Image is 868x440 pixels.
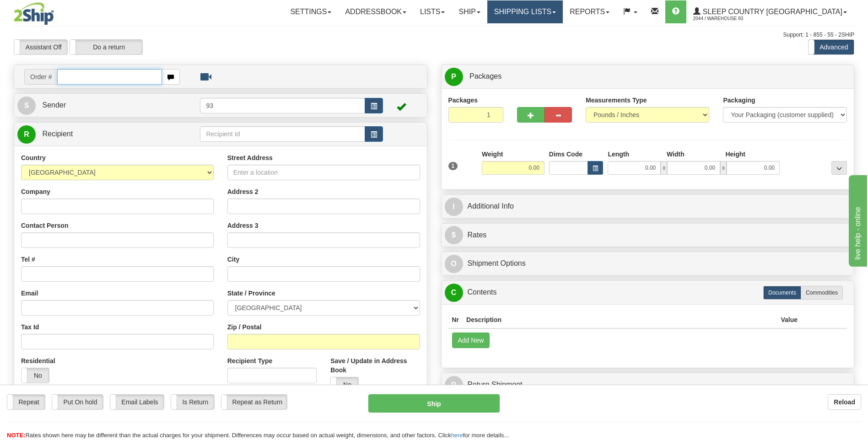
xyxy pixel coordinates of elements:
[42,130,73,138] span: Recipient
[445,197,851,216] a: IAdditional Info
[831,161,847,175] div: ...
[847,173,867,267] iframe: chat widget
[24,69,57,85] span: Order #
[487,0,563,23] a: Shipping lists
[452,333,490,348] button: Add New
[21,356,55,365] label: Residential
[451,432,463,439] a: here
[701,8,842,16] span: Sleep Country [GEOGRAPHIC_DATA]
[227,289,275,298] label: State / Province
[667,150,685,159] label: Width
[200,126,365,142] input: Recipient Id
[70,40,142,54] label: Do a return
[448,162,458,170] span: 1
[482,150,503,159] label: Weight
[17,125,36,144] span: R
[445,376,851,394] a: RReturn Shipment
[227,187,259,196] label: Address 2
[445,226,851,245] a: $Rates
[227,322,262,332] label: Zip / Postal
[686,0,854,23] a: Sleep Country [GEOGRAPHIC_DATA] 2044 / Warehouse 93
[445,284,463,302] span: C
[227,255,239,264] label: City
[413,0,452,23] a: Lists
[777,311,801,328] th: Value
[338,0,413,23] a: Addressbook
[661,161,667,175] span: x
[608,150,629,159] label: Length
[809,40,854,54] label: Advanced
[445,68,463,86] span: P
[445,254,851,273] a: OShipment Options
[723,96,755,105] label: Packaging
[21,289,38,298] label: Email
[445,226,463,244] span: $
[801,286,843,300] label: Commodities
[368,394,499,413] button: Ship
[227,165,420,180] input: Enter a location
[445,376,463,394] span: R
[52,395,103,409] label: Put On hold
[469,72,501,80] span: Packages
[445,198,463,216] span: I
[448,96,478,105] label: Packages
[7,5,85,16] div: live help - online
[763,286,801,300] label: Documents
[14,40,67,54] label: Assistant Off
[586,96,647,105] label: Measurements Type
[21,221,68,230] label: Contact Person
[563,0,616,23] a: Reports
[17,125,180,144] a: R Recipient
[200,98,365,113] input: Sender Id
[445,283,851,302] a: CContents
[448,311,463,328] th: Nr
[42,101,66,109] span: Sender
[7,395,45,409] label: Repeat
[21,153,46,162] label: Country
[221,395,287,409] label: Repeat as Return
[463,311,777,328] th: Description
[549,150,582,159] label: Dims Code
[14,31,854,39] div: Support: 1 - 855 - 55 - 2SHIP
[14,2,54,25] img: logo2044.jpg
[227,153,273,162] label: Street Address
[283,0,338,23] a: Settings
[330,356,420,375] label: Save / Update in Address Book
[693,14,762,23] span: 2044 / Warehouse 93
[720,161,727,175] span: x
[834,398,855,406] b: Reload
[828,394,861,410] button: Reload
[445,255,463,273] span: O
[110,395,164,409] label: Email Labels
[17,97,36,115] span: S
[452,0,487,23] a: Ship
[445,67,851,86] a: P Packages
[22,368,49,383] label: No
[7,432,25,439] span: NOTE:
[17,96,200,115] a: S Sender
[331,377,358,392] label: No
[227,221,259,230] label: Address 3
[21,322,39,332] label: Tax Id
[725,150,745,159] label: Height
[21,187,50,196] label: Company
[171,395,214,409] label: Is Return
[21,255,35,264] label: Tel #
[227,356,273,365] label: Recipient Type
